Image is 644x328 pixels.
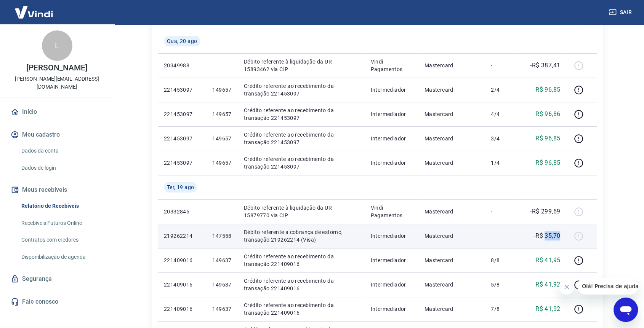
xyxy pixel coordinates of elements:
[559,279,574,295] iframe: Fechar mensagem
[212,305,231,313] p: 149637
[9,126,105,143] button: Meu cadastro
[534,231,561,240] p: -R$ 35,70
[212,135,231,142] p: 149657
[244,277,359,292] p: Crédito referente ao recebimento da transação 221409016
[425,110,479,118] p: Mastercard
[244,155,359,170] p: Crédito referente ao recebimento da transação 221453097
[535,158,560,167] p: R$ 96,85
[5,5,64,11] span: Olá! Precisa de ajuda?
[164,208,200,215] p: 20332846
[491,281,513,288] p: 5/8
[491,159,513,167] p: 1/4
[244,301,359,317] p: Crédito referente ao recebimento da transação 221409016
[244,204,359,219] p: Débito referente à liquidação da UR 15879770 via CIP
[425,256,479,264] p: Mastercard
[491,305,513,313] p: 7/8
[530,61,560,70] p: -R$ 387,41
[26,64,87,72] p: [PERSON_NAME]
[425,62,479,69] p: Mastercard
[9,293,105,310] a: Fale conosco
[370,86,412,94] p: Intermediador
[164,232,200,240] p: 219262214
[18,249,105,265] a: Disponibilização de agenda
[491,62,513,69] p: -
[18,215,105,231] a: Recebíveis Futuros Online
[425,305,479,313] p: Mastercard
[425,135,479,142] p: Mastercard
[244,107,359,122] p: Crédito referente ao recebimento da transação 221453097
[535,304,560,314] p: R$ 41,92
[42,30,72,61] div: L
[167,37,197,45] span: Qua, 20 ago
[164,110,200,118] p: 221453097
[164,86,200,94] p: 221453097
[9,103,105,120] a: Início
[9,0,59,24] img: Vindi
[491,86,513,94] p: 2/4
[535,280,560,289] p: R$ 41,92
[9,182,105,198] button: Meus recebíveis
[244,228,359,244] p: Débito referente a cobrança de estorno, transação 219262214 (Visa)
[370,58,412,73] p: Vindi Pagamentos
[614,298,638,322] iframe: Botão para abrir a janela de mensagens
[577,278,638,295] iframe: Mensagem da empresa
[607,5,635,19] button: Sair
[491,208,513,215] p: -
[244,131,359,146] p: Crédito referente ao recebimento da transação 221453097
[6,75,108,91] p: [PERSON_NAME][EMAIL_ADDRESS][DOMAIN_NAME]
[212,110,231,118] p: 149657
[212,86,231,94] p: 149657
[164,305,200,313] p: 221409016
[244,253,359,268] p: Crédito referente ao recebimento da transação 221409016
[370,305,412,313] p: Intermediador
[212,159,231,167] p: 149657
[535,256,560,265] p: R$ 41,95
[244,58,359,73] p: Débito referente à liquidação da UR 15893462 via CIP
[425,232,479,240] p: Mastercard
[535,85,560,94] p: R$ 96,85
[164,281,200,288] p: 221409016
[164,256,200,264] p: 221409016
[491,232,513,240] p: -
[18,160,105,176] a: Dados de login
[370,232,412,240] p: Intermediador
[164,62,200,69] p: 20349988
[370,256,412,264] p: Intermediador
[370,135,412,142] p: Intermediador
[425,208,479,215] p: Mastercard
[370,204,412,219] p: Vindi Pagamentos
[425,86,479,94] p: Mastercard
[535,110,560,119] p: R$ 96,86
[167,183,194,191] span: Ter, 19 ago
[164,135,200,142] p: 221453097
[370,281,412,288] p: Intermediador
[212,232,231,240] p: 147558
[491,110,513,118] p: 4/4
[370,110,412,118] p: Intermediador
[425,281,479,288] p: Mastercard
[535,134,560,143] p: R$ 96,85
[425,159,479,167] p: Mastercard
[491,256,513,264] p: 8/8
[164,159,200,167] p: 221453097
[244,82,359,97] p: Crédito referente ao recebimento da transação 221453097
[18,143,105,159] a: Dados da conta
[530,207,560,216] p: -R$ 299,69
[491,135,513,142] p: 3/4
[18,232,105,248] a: Contratos com credores
[9,271,105,287] a: Segurança
[370,159,412,167] p: Intermediador
[212,256,231,264] p: 149637
[18,198,105,214] a: Relatório de Recebíveis
[212,281,231,288] p: 149637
